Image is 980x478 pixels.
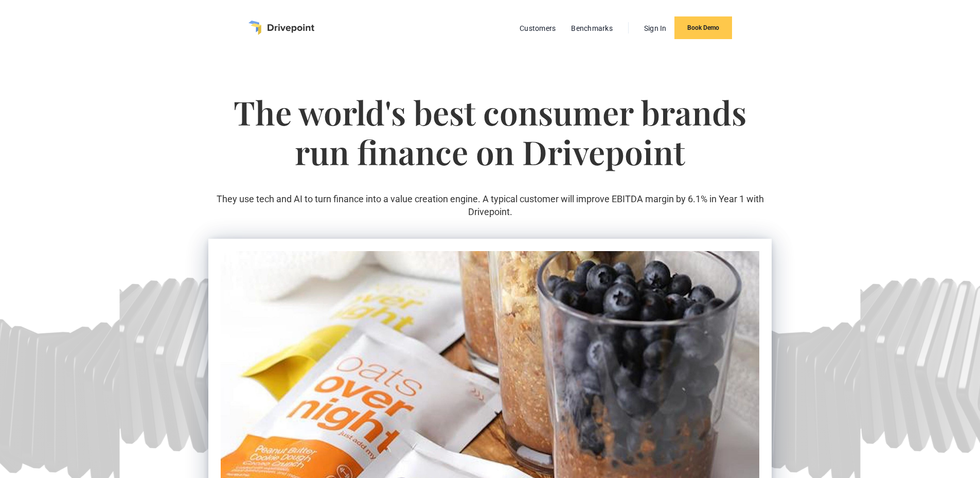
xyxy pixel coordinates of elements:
a: Benchmarks [566,22,618,35]
h1: The world's best consumer brands run finance on Drivepoint [208,93,772,192]
a: Sign In [639,22,672,35]
a: Book Demo [674,16,732,39]
p: They use tech and AI to turn finance into a value creation engine. A typical customer will improv... [208,192,772,218]
a: Customers [514,22,561,35]
a: home [248,21,314,35]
